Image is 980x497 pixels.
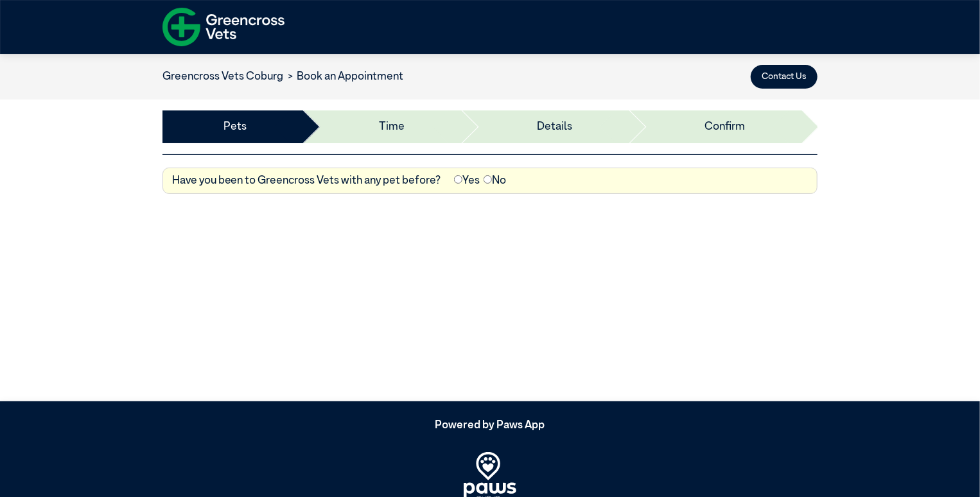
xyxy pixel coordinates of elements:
[454,173,480,189] label: Yes
[162,69,404,85] nav: breadcrumb
[162,419,818,432] h5: Powered by Paws App
[484,173,506,189] label: No
[162,3,284,51] img: f-logo
[283,69,404,85] li: Book an Appointment
[223,119,247,135] a: Pets
[751,65,818,89] button: Contact Us
[162,71,283,82] a: Greencross Vets Coburg
[484,175,492,184] input: No
[172,173,441,189] label: Have you been to Greencross Vets with any pet before?
[454,175,462,184] input: Yes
